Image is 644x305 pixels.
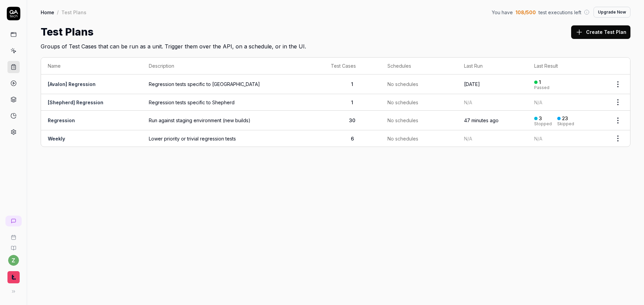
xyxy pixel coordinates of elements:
[557,122,574,126] div: Skipped
[351,100,353,105] span: 1
[3,229,24,240] a: Book a call with us
[464,117,499,123] time: 47 minutes ago
[534,86,549,90] div: Passed
[41,9,54,16] a: Home
[492,9,513,16] span: You have
[351,136,354,141] span: 6
[562,115,568,122] div: 23
[381,58,457,74] th: Schedules
[48,117,75,123] a: Regression
[387,117,418,124] span: No schedules
[464,81,480,87] time: [DATE]
[149,99,317,106] span: Regression tests specific to Shepherd
[539,79,541,85] div: 1
[539,115,542,122] div: 3
[41,24,94,40] h1: Test Plans
[593,7,630,18] button: Upgrade Now
[149,135,317,142] span: Lower priority or trivial regression tests
[527,58,606,74] th: Last Result
[516,9,536,16] span: 108 / 500
[324,58,380,74] th: Test Cases
[61,9,86,16] div: Test Plans
[48,81,96,87] a: [Avalon] Regression
[3,266,24,285] button: Timmy Logo
[534,100,542,105] span: N/A
[571,25,630,39] button: Create Test Plan
[351,81,353,87] span: 1
[457,58,527,74] th: Last Run
[387,99,418,106] span: No schedules
[5,216,22,226] a: New conversation
[464,100,472,105] span: N/A
[387,81,418,88] span: No schedules
[7,271,20,283] img: Timmy Logo
[149,117,317,124] span: Run against staging environment (new builds)
[41,40,630,50] h2: Groups of Test Cases that can be run as a unit. Trigger them over the API, on a schedule, or in t...
[464,136,472,141] span: N/A
[48,100,103,105] a: [Shepherd] Regression
[3,240,24,251] a: Documentation
[534,122,552,126] div: Stopped
[349,117,355,123] span: 30
[539,9,581,16] span: test executions left
[57,9,59,16] div: /
[149,81,317,88] span: Regression tests specific to [GEOGRAPHIC_DATA]
[534,136,542,141] span: N/A
[8,255,19,266] button: z
[387,135,418,142] span: No schedules
[41,58,142,74] th: Name
[48,136,65,141] a: Weekly
[142,58,324,74] th: Description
